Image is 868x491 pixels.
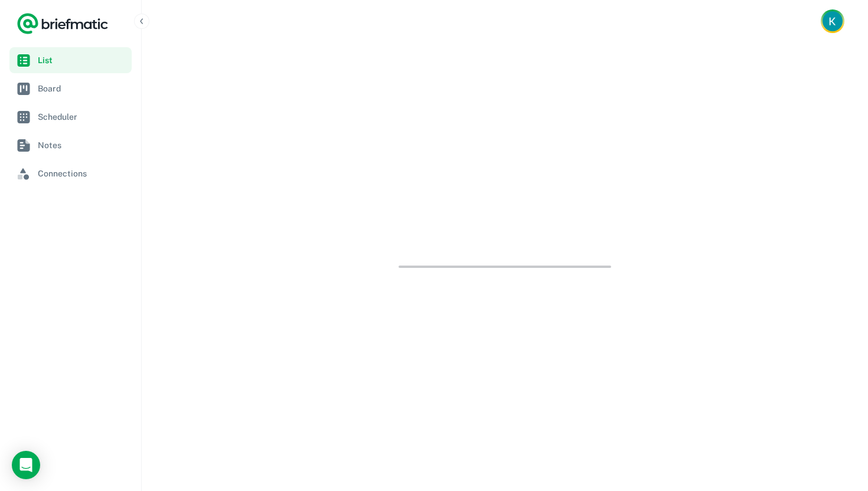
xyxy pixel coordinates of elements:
span: List [38,54,127,67]
a: Scheduler [9,104,132,130]
a: Board [9,76,132,102]
div: Load Chat [12,451,40,479]
span: Connections [38,167,127,180]
img: Kristina Jackson [823,11,843,31]
span: Board [38,82,127,95]
span: Scheduler [38,110,127,123]
a: Connections [9,161,132,186]
a: List [9,47,132,73]
span: Notes [38,139,127,152]
a: Notes [9,132,132,158]
button: Account button [821,9,844,33]
a: Logo [17,12,109,35]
